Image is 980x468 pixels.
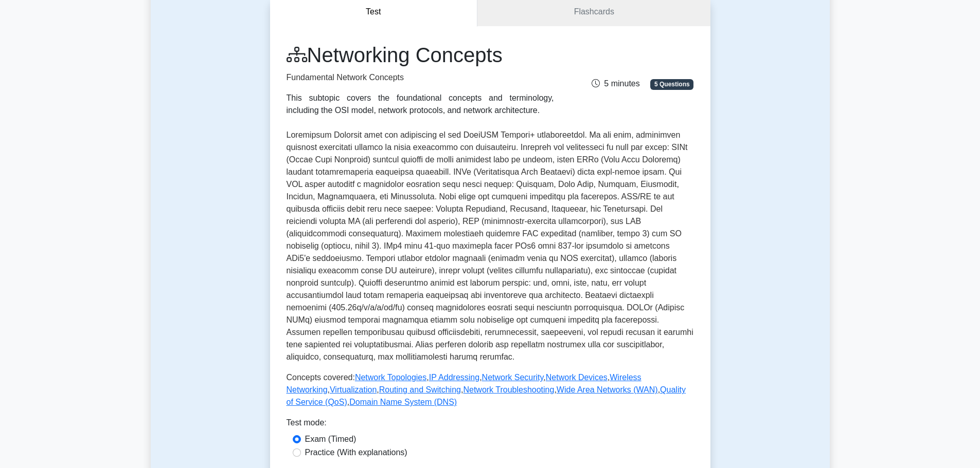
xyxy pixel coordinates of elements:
a: Wide Area Networks (WAN) [557,385,658,394]
label: Exam (Timed) [305,433,357,445]
p: Loremipsum Dolorsit amet con adipiscing el sed DoeiUSM Tempori+ utlaboreetdol. Ma ali enim, admin... [287,129,694,363]
a: Network Devices [546,373,608,382]
a: IP Addressing [429,373,479,382]
a: Network Security [482,373,544,382]
a: Virtualization [330,385,377,394]
div: Test mode: [287,417,694,433]
p: Fundamental Network Concepts [287,71,554,84]
span: 5 minutes [592,79,639,88]
h1: Networking Concepts [287,43,554,67]
a: Network Topologies [355,373,426,382]
a: Domain Name System (DNS) [349,398,457,406]
label: Practice (With explanations) [305,446,407,459]
a: Routing and Switching [379,385,461,394]
a: Network Troubleshooting [463,385,554,394]
span: 5 Questions [650,79,693,89]
p: Concepts covered: , , , , , , , , , , [287,371,694,408]
div: This subtopic covers the foundational concepts and terminology, including the OSI model, network ... [287,92,554,117]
